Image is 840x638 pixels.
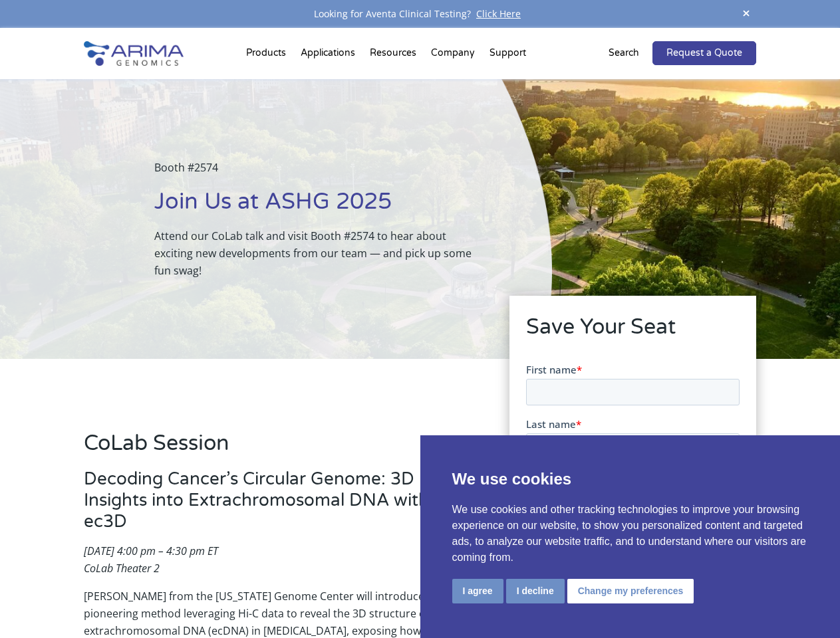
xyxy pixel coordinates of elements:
p: Attend our CoLab talk and visit Booth #2574 to hear about exciting new developments from our team... [154,227,485,279]
p: We use cookies and other tracking technologies to improve your browsing experience on our website... [452,502,809,566]
img: Arima-Genomics-logo [84,41,184,66]
h2: Save Your Seat [526,312,740,352]
button: I agree [452,579,503,603]
p: Search [609,45,639,62]
button: I decline [506,579,565,603]
a: Request a Quote [652,41,756,65]
h2: CoLab Session [84,429,472,469]
a: Click Here [471,7,526,20]
em: [DATE] 4:00 pm – 4:30 pm ET [84,544,218,558]
em: CoLab Theater 2 [84,561,160,576]
h1: Join Us at ASHG 2025 [154,187,485,227]
p: Booth #2574 [154,159,485,187]
button: Change my preferences [567,579,694,603]
p: We use cookies [452,467,809,491]
div: Looking for Aventa Clinical Testing? [84,5,756,23]
h3: Decoding Cancer’s Circular Genome: 3D Insights into Extrachromosomal DNA with ec3D [84,469,472,542]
